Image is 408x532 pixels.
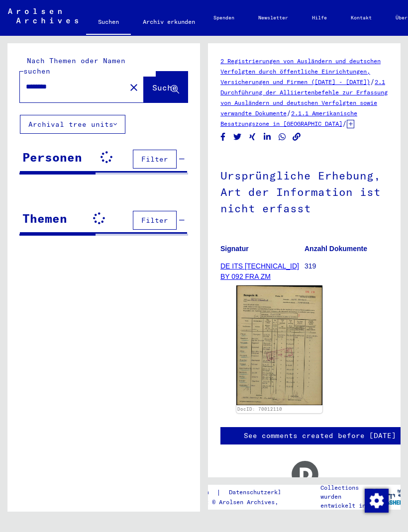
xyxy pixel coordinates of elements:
a: 2 Registrierungen von Ausländern und deutschen Verfolgten durch öffentliche Einrichtungen, Versic... [220,57,381,86]
a: Datenschutzerklärung [221,487,310,498]
a: DocID: 70012110 [237,406,282,412]
a: Spenden [202,6,246,30]
img: 001.jpg [236,285,322,405]
b: Anzahl Dokumente [305,245,367,253]
img: Arolsen_neg.svg [8,8,78,23]
mat-label: Nach Themen oder Namen suchen [23,56,125,76]
span: Filter [141,216,168,225]
a: Suchen [86,10,131,36]
button: Share on Twitter [232,131,243,143]
div: Themen [22,209,67,227]
span: Suche [152,83,177,92]
span: / [342,119,347,128]
a: Kontakt [339,6,384,30]
div: Zustimmung ändern [364,488,388,512]
button: Share on WhatsApp [277,131,288,143]
span: / [287,108,291,117]
a: Archiv erkunden [131,10,207,34]
button: Share on Xing [247,131,258,143]
p: 319 [305,261,388,271]
p: wurden entwickelt in Partnerschaft mit [320,492,377,528]
a: See comments created before [DATE] [244,431,396,441]
div: | [177,487,310,498]
span: Filter [141,155,168,164]
button: Archival tree units [20,115,125,134]
p: Copyright © Arolsen Archives, 2021 [177,498,310,507]
mat-icon: close [128,82,140,93]
button: Suche [144,72,188,102]
span: / [370,77,375,86]
a: Hilfe [300,6,339,30]
a: Newsletter [246,6,300,30]
div: Personen [22,148,82,166]
a: DE ITS [TECHNICAL_ID] BY 092 FRA ZM [220,262,299,280]
button: Share on Facebook [218,131,228,143]
button: Copy link [292,131,302,143]
button: Clear [124,77,144,97]
img: Zustimmung ändern [365,489,389,513]
button: Share on LinkedIn [262,131,273,143]
b: Signatur [220,245,249,253]
button: Filter [133,150,177,169]
button: Filter [133,211,177,230]
img: yv_logo.png [370,484,408,509]
h1: Ursprüngliche Erhebung, Art der Information ist nicht erfasst [220,153,388,229]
